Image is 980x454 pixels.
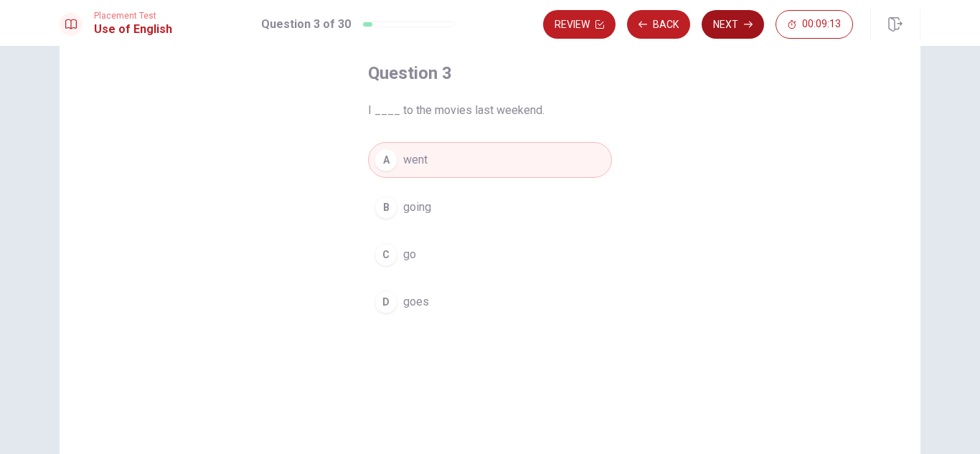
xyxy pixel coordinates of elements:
span: go [403,246,416,263]
span: went [403,151,428,169]
button: Next [702,10,764,39]
span: Placement Test [94,11,172,21]
button: Awent [368,142,612,178]
div: C [374,243,397,266]
button: Review [543,10,616,39]
span: goes [403,293,429,311]
button: Dgoes [368,284,612,320]
div: A [374,148,397,171]
h1: Use of English [94,21,172,38]
span: going [403,199,431,216]
span: I ____ to the movies last weekend. [368,102,612,119]
button: 00:09:13 [776,10,853,39]
button: Cgo [368,237,612,273]
button: Back [627,10,690,39]
div: D [374,290,397,313]
h4: Question 3 [368,62,612,85]
div: B [374,196,397,219]
h1: Question 3 of 30 [261,16,351,33]
span: 00:09:13 [802,19,841,30]
button: Bgoing [368,189,612,225]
